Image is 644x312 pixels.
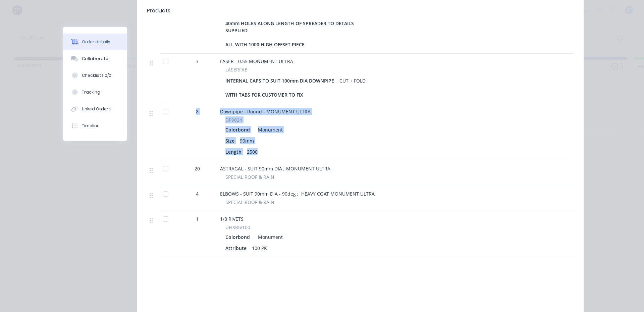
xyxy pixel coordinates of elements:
div: Size [225,136,237,146]
div: Monument [255,232,283,242]
div: Products [147,7,170,15]
div: Monument [255,125,283,135]
span: SPECIAL ROOF & RAIN [225,173,274,180]
span: UFIXRIV100 [225,224,250,231]
button: Linked Orders [63,101,127,117]
span: ELBOWS - SUIT 90mm DIA - 90deg ; HEAVY COAT MONUMENT ULTRA [220,191,375,197]
span: LASERFAB [225,66,248,73]
div: Collaborate [82,56,108,62]
div: INTERNAL CAPS TO SUIT 100mm DIA DOWNPIPE WITH TABS FOR CUSTOMER TO FIX [225,76,337,100]
button: Tracking [63,84,127,101]
button: Checklists 0/0 [63,67,127,84]
span: LASER - 0.55 MONUMENT ULTRA [220,58,293,64]
button: Order details [63,34,127,50]
span: SPECIAL ROOF & RAIN [225,199,274,206]
span: DP9024 [225,116,242,123]
div: Length [225,147,244,157]
span: 1/8 RIVETS [220,216,244,222]
span: 20 [195,165,200,172]
button: Timeline [63,117,127,134]
div: Colorbond [225,125,253,135]
div: Checklists 0/0 [82,72,111,79]
span: ASTRAGAL - SUIT 90mm DIA ; MONUMENT ULTRA [220,165,330,172]
div: Tracking [82,89,100,95]
div: CUT + FOLD [337,76,368,86]
div: 90mm [237,136,257,146]
span: Downpipe - Round - MONUMENT ULTRA [220,108,311,115]
span: 1 [196,215,199,222]
span: 3 [196,58,199,65]
span: 4 [196,190,199,197]
div: 2500 [244,147,260,157]
div: Linked Orders [82,106,111,112]
button: Collaborate [63,50,127,67]
div: Attribute [225,243,249,253]
span: 8 [196,108,199,115]
div: 100 PK [249,243,270,253]
div: Colorbond [225,232,253,242]
div: Order details [82,39,110,45]
div: Timeline [82,123,100,129]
